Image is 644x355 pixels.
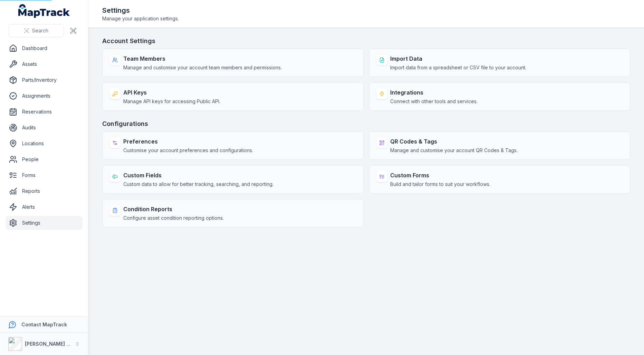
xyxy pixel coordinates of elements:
a: Dashboard [6,41,83,55]
strong: Custom Forms [390,171,490,179]
a: Custom FormsBuild and tailor forms to suit your workflows. [369,165,631,194]
span: Build and tailor forms to suit your workflows. [390,181,490,188]
a: Assignments [6,89,83,103]
strong: Preferences [123,137,253,146]
a: Parts/Inventory [6,73,83,87]
a: Reports [6,184,83,198]
span: Manage and customise your account QR Codes & Tags. [390,147,518,154]
a: Import DataImport data from a spreadsheet or CSV file to your account. [369,49,631,77]
strong: [PERSON_NAME] Asset Maintenance [25,341,114,347]
a: People [6,152,83,166]
span: Manage and customise your account team members and permissions. [123,64,282,71]
strong: Custom Fields [123,171,273,179]
strong: API Keys [123,88,220,97]
strong: Integrations [390,88,478,97]
strong: QR Codes & Tags [390,137,518,146]
a: Forms [6,168,83,182]
span: Manage your application settings. [102,15,179,22]
a: PreferencesCustomise your account preferences and configurations. [102,131,364,160]
a: Locations [6,137,83,150]
h3: Account Settings [102,36,630,46]
a: QR Codes & TagsManage and customise your account QR Codes & Tags. [369,131,631,160]
a: Custom FieldsCustom data to allow for better tracking, searching, and reporting. [102,165,364,194]
button: Search [8,24,64,37]
a: Condition ReportsConfigure asset condition reporting options. [102,199,364,227]
strong: Condition Reports [123,205,224,213]
a: API KeysManage API keys for accessing Public API. [102,82,364,111]
a: Reservations [6,105,83,119]
span: Import data from a spreadsheet or CSV file to your account. [390,64,526,71]
strong: Team Members [123,55,282,63]
a: MapTrack [18,4,70,18]
a: Audits [6,121,83,135]
a: Assets [6,57,83,71]
span: Connect with other tools and services. [390,98,478,105]
span: Custom data to allow for better tracking, searching, and reporting. [123,181,273,188]
strong: Import Data [390,55,526,63]
strong: Contact MapTrack [21,322,67,327]
span: Manage API keys for accessing Public API. [123,98,220,105]
span: Search [32,27,48,34]
h2: Settings [102,6,179,15]
span: Configure asset condition reporting options. [123,215,224,221]
a: Alerts [6,200,83,214]
h3: Configurations [102,119,630,129]
a: Settings [6,216,83,230]
a: Team MembersManage and customise your account team members and permissions. [102,49,364,77]
span: Customise your account preferences and configurations. [123,147,253,154]
a: IntegrationsConnect with other tools and services. [369,82,631,111]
